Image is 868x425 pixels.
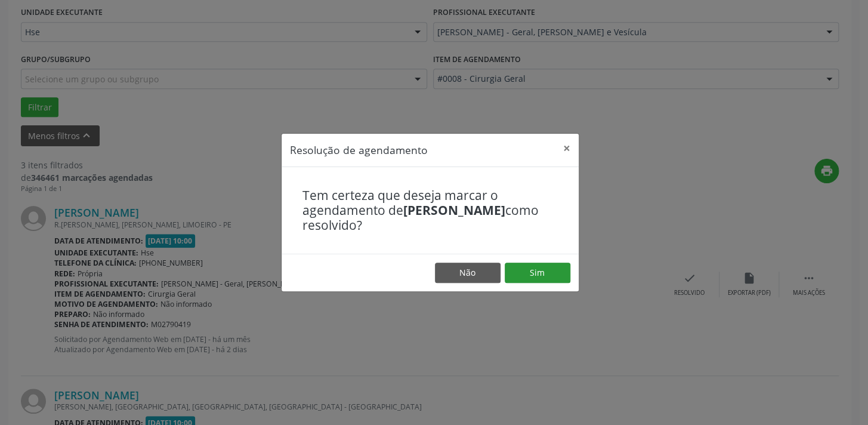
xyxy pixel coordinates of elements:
h5: Resolução de agendamento [290,142,428,158]
h4: Tem certeza que deseja marcar o agendamento de como resolvido? [302,188,558,233]
button: Não [435,263,501,283]
button: Sim [505,263,570,283]
button: Close [555,134,579,163]
b: [PERSON_NAME] [403,202,505,218]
